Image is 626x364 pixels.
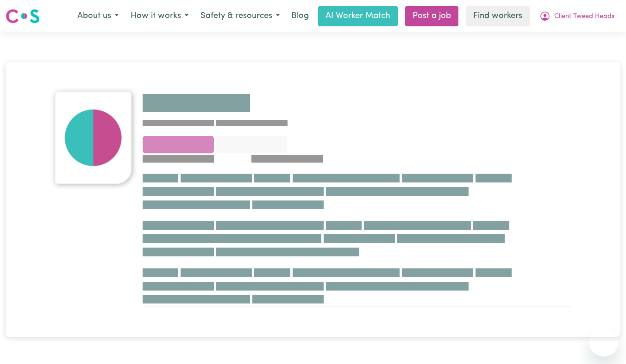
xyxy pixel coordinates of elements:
[6,6,40,27] a: Careseekers logo
[125,6,194,26] button: How it works
[589,327,619,357] iframe: Button to launch messaging window
[554,12,614,22] span: Client Tweed Heads
[318,6,398,26] a: AI Worker Match
[533,6,620,26] button: My Account
[6,8,40,24] img: Careseekers logo
[286,6,314,26] a: Blog
[194,6,286,26] button: Safety & resources
[71,6,125,26] button: About us
[466,6,530,26] a: Find workers
[405,6,458,26] a: Post a job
